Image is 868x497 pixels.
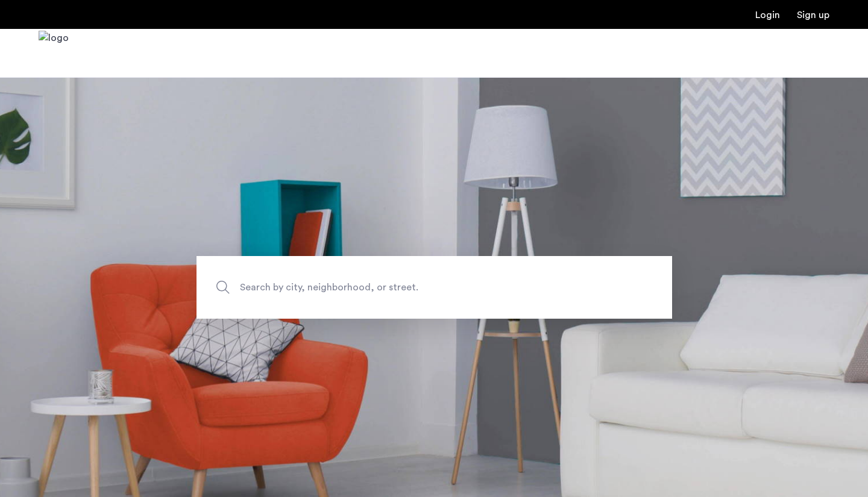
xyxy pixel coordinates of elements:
a: Login [755,10,780,20]
span: Search by city, neighborhood, or street. [240,279,573,295]
a: Cazamio Logo [39,31,69,76]
a: Registration [797,10,829,20]
input: Apartment Search [197,256,672,319]
img: logo [39,31,69,76]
